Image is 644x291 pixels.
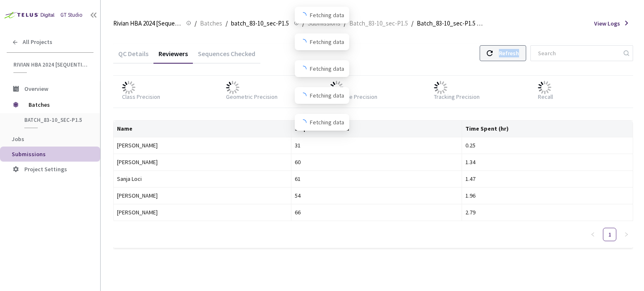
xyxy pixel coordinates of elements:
div: [PERSON_NAME] [117,208,288,217]
div: Refresh [499,46,519,61]
a: Batches [198,18,224,28]
div: Class Precision [122,93,160,101]
button: left [586,228,600,241]
div: [PERSON_NAME] [117,141,288,150]
div: 2.79 [465,208,629,217]
span: loading [299,65,307,73]
div: Geometric Precision [226,93,278,101]
span: Submissions [12,150,46,158]
span: Batch_83-10_sec-P1.5 QC - [DATE] [417,18,485,28]
li: / [411,18,413,28]
div: 1.96 [465,191,629,200]
li: / [195,18,197,28]
th: Sequences Checked [291,121,462,137]
div: 1.47 [465,174,629,183]
li: 1 [603,228,616,241]
span: right [624,232,629,237]
span: Jobs [12,135,24,143]
span: Batches [29,96,86,113]
span: Fetching data [310,118,344,127]
div: 61 [295,174,459,183]
span: Fetching data [310,10,344,20]
span: Rivian HBA 2024 [Sequential] [113,18,181,28]
span: Batches [200,18,222,28]
img: loader.gif [538,81,551,94]
div: 66 [295,208,459,217]
div: 54 [295,191,459,200]
div: 1.34 [465,157,629,167]
span: loading [299,39,307,46]
span: Batch_83-10_sec-P1.5 [349,18,408,28]
span: Project Settings [24,165,67,173]
li: Previous Page [586,228,600,241]
span: loading [299,12,307,19]
span: Fetching data [310,37,344,46]
li: / [226,18,228,28]
th: Time Spent (hr) [462,121,633,137]
span: Fetching data [310,91,344,100]
th: Name [114,121,291,137]
span: All Projects [23,39,52,46]
button: right [620,228,633,241]
span: Fetching data [310,64,344,73]
div: 0.25 [465,141,629,150]
img: loader.gif [330,81,343,94]
a: Submissions [306,18,342,28]
div: [PERSON_NAME] [117,191,288,200]
img: loader.gif [122,81,135,94]
li: Next Page [620,228,633,241]
span: left [590,232,595,237]
span: batch_83-10_sec-P1.5 [24,116,86,124]
input: Search [533,46,622,61]
div: QC Details [113,49,153,64]
a: 1 [603,228,616,241]
div: Tracking Precision [434,93,480,101]
a: Batch_83-10_sec-P1.5 [348,18,410,28]
div: [PERSON_NAME] [117,157,288,167]
span: Rivian HBA 2024 [Sequential] [13,61,88,68]
div: Sequences Checked [193,49,260,64]
span: Overview [24,85,48,93]
img: loader.gif [226,81,239,94]
span: View Logs [594,19,620,28]
span: batch_83-10_sec-P1.5 [231,18,289,28]
span: loading [299,119,307,126]
span: loading [299,92,307,100]
div: GT Studio [60,11,83,19]
img: loader.gif [434,81,447,94]
div: 31 [295,141,459,150]
div: Reviewers [153,49,193,64]
div: Recall [538,93,553,101]
div: Attribute Precision [330,93,377,101]
div: 60 [295,157,459,167]
div: Sanja Loci [117,174,288,183]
